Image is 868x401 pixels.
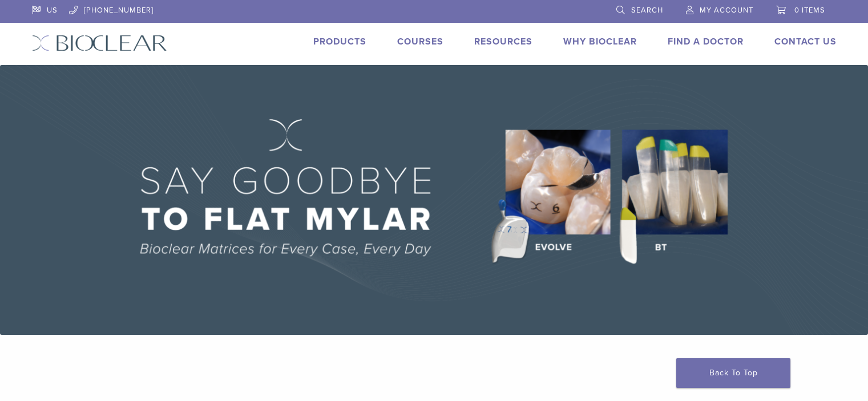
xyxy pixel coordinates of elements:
a: Products [313,36,366,47]
a: Why Bioclear [563,36,637,47]
img: Bioclear [32,35,167,51]
a: Back To Top [676,358,790,388]
span: Search [631,6,663,15]
a: Resources [474,36,532,47]
span: 0 items [794,6,825,15]
span: My Account [700,6,753,15]
a: Contact Us [774,36,837,47]
a: Find A Doctor [668,36,744,47]
a: Courses [397,36,443,47]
